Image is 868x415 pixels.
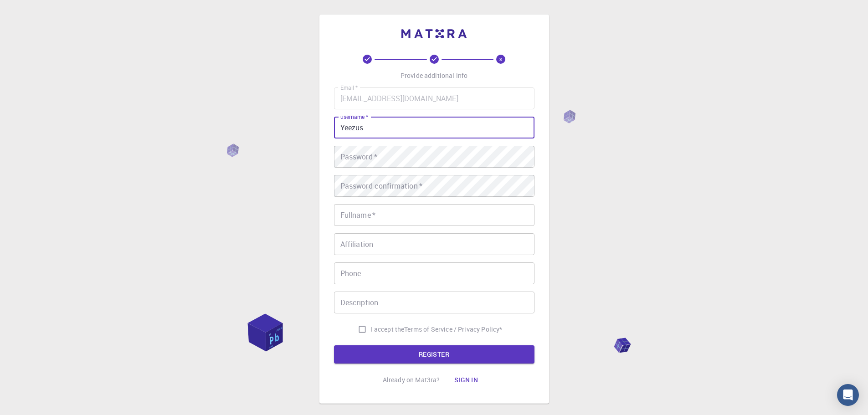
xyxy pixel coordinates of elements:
[340,113,368,121] label: username
[404,325,502,334] p: Terms of Service / Privacy Policy *
[383,375,440,384] p: Already on Mat3ra?
[334,345,534,364] button: REGISTER
[371,325,405,334] span: I accept the
[401,71,467,80] p: Provide additional info
[340,84,358,92] label: Email
[837,384,859,406] div: Open Intercom Messenger
[499,56,502,62] text: 3
[447,371,485,389] button: Sign in
[404,325,502,334] a: Terms of Service / Privacy Policy*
